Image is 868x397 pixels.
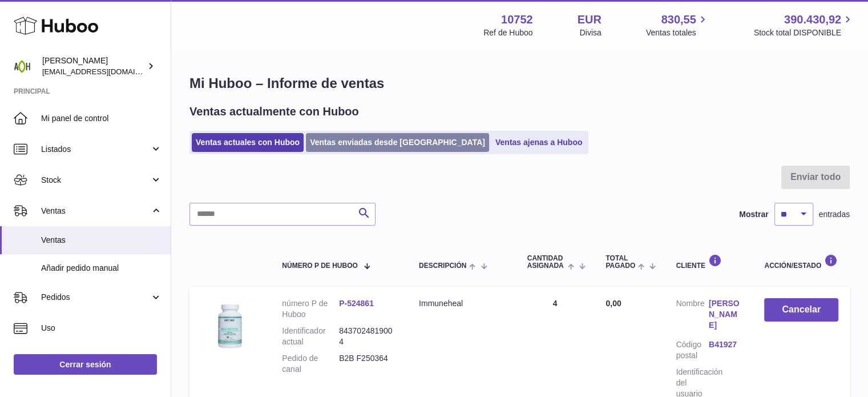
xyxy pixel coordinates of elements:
span: Listados [41,144,150,155]
span: Pedidos [41,292,150,303]
span: Añadir pedido manual [41,263,162,274]
span: entradas [819,209,850,220]
a: B41927 [709,339,741,350]
div: Divisa [580,27,601,38]
span: Stock total DISPONIBLE [754,27,854,38]
span: 390.430,92 [784,12,841,27]
span: Cantidad ASIGNADA [527,255,565,270]
dd: 8437024819004 [339,326,396,347]
img: 107521706523597.jpg [201,298,258,355]
span: Mi panel de control [41,113,162,124]
label: Mostrar [739,209,768,220]
span: Total pagado [605,255,635,270]
span: Descripción [419,262,466,270]
strong: EUR [578,12,601,27]
a: 390.430,92 Stock total DISPONIBLE [754,12,854,38]
h2: Ventas actualmente con Huboo [189,104,359,119]
h1: Mi Huboo – Informe de ventas [189,74,850,93]
span: 830,55 [661,12,696,27]
a: [PERSON_NAME] [709,298,741,331]
a: Cerrar sesión [14,354,157,375]
span: 0,00 [605,299,621,308]
a: Ventas actuales con Huboo [192,133,304,152]
dt: número P de Huboo [282,298,339,320]
dt: Pedido de canal [282,353,339,375]
img: ventas@adaptohealue.com [14,58,31,75]
a: 830,55 Ventas totales [646,12,709,38]
a: Ventas ajenas a Huboo [491,133,587,152]
div: Immuneheal [419,298,504,309]
dt: Nombre [676,298,708,334]
a: Ventas enviadas desde [GEOGRAPHIC_DATA] [306,133,489,152]
a: P-524861 [339,299,374,308]
strong: 10752 [501,12,533,27]
span: [EMAIL_ADDRESS][DOMAIN_NAME] [42,67,168,76]
dt: Identificador actual [282,326,339,347]
div: Ref de Huboo [483,27,532,38]
button: Cancelar [764,298,838,322]
div: Acción/Estado [764,254,838,270]
dd: B2B F250364 [339,353,396,375]
div: Cliente [676,254,741,270]
span: Ventas [41,235,162,246]
dt: Código postal [676,339,708,361]
span: Uso [41,323,162,334]
div: [PERSON_NAME] [42,55,145,77]
span: Stock [41,175,150,186]
span: número P de Huboo [282,262,357,270]
span: Ventas totales [646,27,709,38]
span: Ventas [41,206,150,216]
